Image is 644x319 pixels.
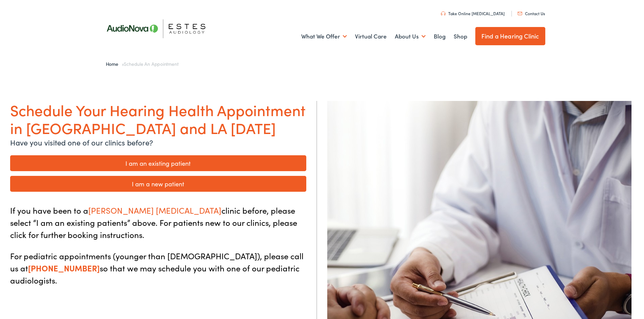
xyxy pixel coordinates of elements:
span: » [106,60,178,67]
img: utility icon [518,12,522,15]
span: [PERSON_NAME] [MEDICAL_DATA] [88,205,221,216]
a: Shop [454,24,467,49]
p: For pediatric appointments (younger than [DEMOGRAPHIC_DATA]), please call us at so that we may sc... [10,250,306,286]
img: utility icon [441,11,446,16]
a: I am an existing patient [10,155,306,171]
a: Take Online [MEDICAL_DATA] [441,10,505,16]
a: About Us [395,24,426,49]
a: Find a Hearing Clinic [475,27,545,45]
h1: Schedule Your Hearing Health Appointment in [GEOGRAPHIC_DATA] and LA [DATE] [10,101,306,137]
a: I am a new patient [10,176,306,192]
a: What We Offer [301,24,347,49]
a: Home [106,60,122,67]
a: Blog [434,24,446,49]
p: Have you visited one of our clinics before? [10,137,306,148]
span: Schedule an Appointment [124,60,178,67]
a: Contact Us [518,10,545,16]
a: Virtual Care [355,24,387,49]
a: [PHONE_NUMBER] [28,262,100,273]
p: If you have been to a clinic before, please select “I am an existing patients” above. For patient... [10,204,306,241]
